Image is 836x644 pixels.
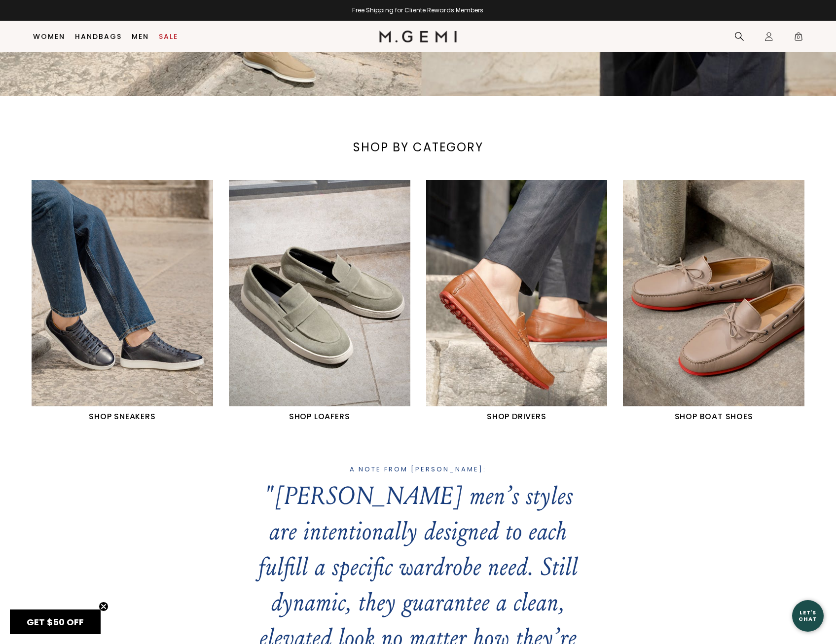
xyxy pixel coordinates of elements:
h1: SHOP SNEAKERS [32,411,213,423]
div: SHOP BY CATEGORY [314,140,523,155]
div: Let's Chat [792,609,824,622]
a: SHOP DRIVERS [426,180,608,423]
h1: SHOP DRIVERS [426,411,608,423]
h1: SHOP BOAT SHOES [623,411,804,423]
a: Men [132,33,149,40]
div: 4 / 4 [623,180,820,423]
a: Women [33,33,65,40]
button: Close teaser [99,602,109,611]
img: M.Gemi [379,31,457,42]
a: SHOP LOAFERS [229,180,410,423]
a: Handbags [75,33,122,40]
h1: SHOP LOAFERS [229,411,410,423]
span: GET $50 OFF [27,616,84,628]
span: 0 [794,34,803,43]
a: SHOP BOAT SHOES [623,180,804,423]
div: 1 / 4 [32,180,229,423]
div: GET $50 OFFClose teaser [10,609,101,634]
div: 2 / 4 [229,180,426,423]
strong: A NOTE FROM [PERSON_NAME]: [350,465,486,474]
a: Sale [159,33,178,40]
a: SHOP SNEAKERS [32,180,213,423]
div: 3 / 4 [426,180,623,423]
